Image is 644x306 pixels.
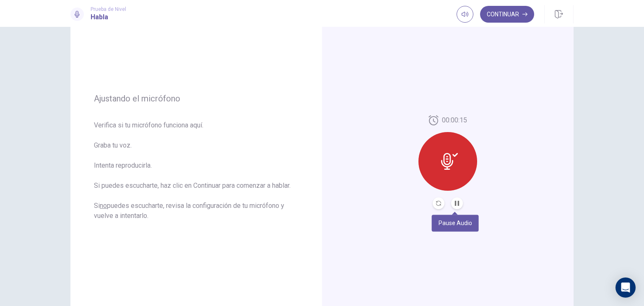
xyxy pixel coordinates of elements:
[442,115,467,125] span: 00:00:15
[91,6,126,12] span: Prueba de Nivel
[615,277,636,298] div: Open Intercom Messenger
[100,202,107,210] u: no
[91,12,126,22] h1: Habla
[432,215,479,231] div: Pause Audio
[451,197,463,209] button: Pause Audio
[94,120,299,231] span: Verifica si tu micrófono funciona aquí. Graba tu voz. Intenta reproducirla. Si puedes escucharte,...
[480,6,534,23] button: Continuar
[433,197,444,209] button: Record Again
[94,93,299,104] span: Ajustando el micrófono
